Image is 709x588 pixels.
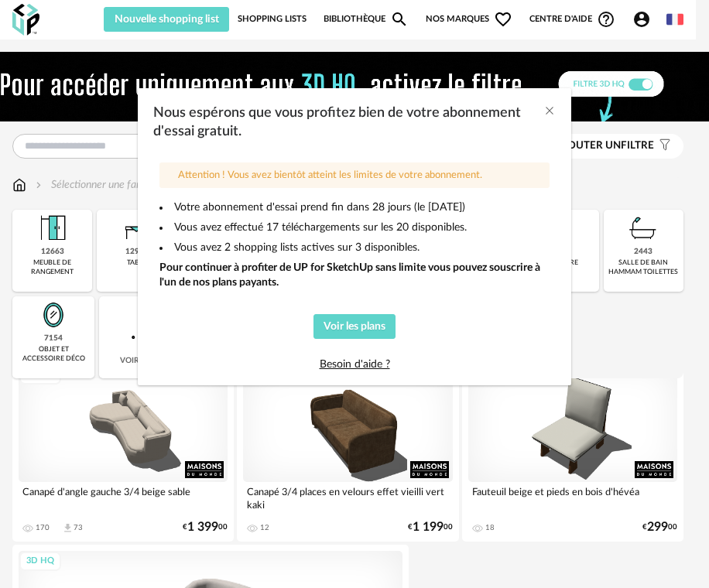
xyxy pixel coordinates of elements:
[153,106,521,138] span: Nous espérons que vous profitez bien de votre abonnement d'essai gratuit.
[159,261,550,289] div: Pour continuer à profiter de UP for SketchUp sans limite vous pouvez souscrire à l'un de nos plan...
[178,170,482,180] span: Attention ! Vous avez bientôt atteint les limites de votre abonnement.
[159,241,550,255] li: Vous avez 2 shopping lists actives sur 3 disponibles.
[313,314,396,339] button: Voir les plans
[159,220,550,234] li: Vous avez effectué 17 téléchargements sur les 20 disponibles.
[324,321,385,332] span: Voir les plans
[159,200,550,214] li: Votre abonnement d'essai prend fin dans 28 jours (le [DATE])
[543,104,556,120] button: Close
[320,359,390,370] a: Besoin d'aide ?
[138,88,571,385] div: dialog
